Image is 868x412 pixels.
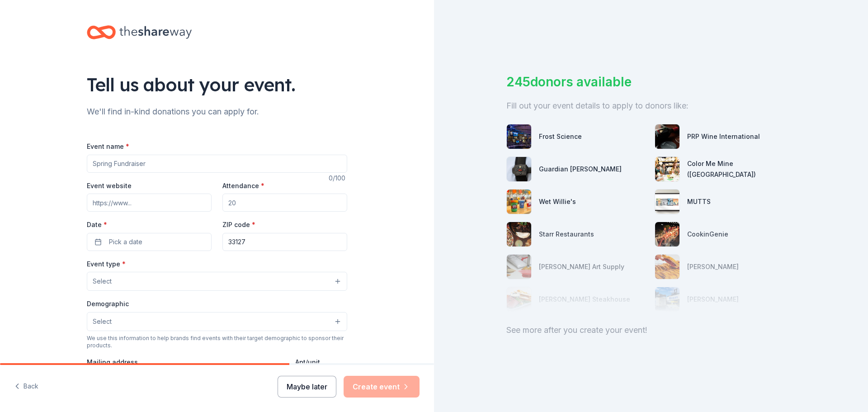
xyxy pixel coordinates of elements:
div: Color Me Mine ([GEOGRAPHIC_DATA]) [687,158,796,180]
img: photo for Frost Science [507,124,531,149]
img: photo for Color Me Mine (South Miami) [655,157,679,181]
label: ZIP code [222,220,255,229]
input: https://www... [87,194,212,212]
button: Select [87,312,347,331]
div: Frost Science [539,131,582,142]
div: 0 /100 [329,173,347,184]
div: 245 donors available [506,72,796,91]
input: Spring Fundraiser [87,155,347,173]
div: See more after you create your event! [506,323,796,337]
button: Maybe later [278,376,336,398]
div: MUTTS [687,196,711,207]
img: photo for MUTTS [655,189,679,214]
div: We use this information to help brands find events with their target demographic to sponsor their... [87,335,347,349]
div: Fill out your event details to apply to donors like: [506,99,796,113]
button: Pick a date [87,233,212,251]
img: photo for PRP Wine International [655,124,679,149]
label: Demographic [87,299,129,308]
button: Select [87,272,347,291]
span: Pick a date [109,237,142,247]
span: Select [93,276,112,287]
label: Event type [87,260,126,269]
div: We'll find in-kind donations you can apply for. [87,104,347,119]
button: Back [14,377,38,396]
label: Attendance [222,181,264,190]
label: Mailing address [87,358,138,367]
div: Guardian [PERSON_NAME] [539,164,622,175]
input: 12345 (U.S. only) [222,233,347,251]
label: Event website [87,181,132,190]
img: photo for Guardian Angel Device [507,157,531,181]
div: Wet Willie's [539,196,576,207]
input: 20 [222,194,347,212]
div: PRP Wine International [687,131,760,142]
img: photo for Wet Willie's [507,189,531,214]
label: Event name [87,142,129,151]
label: Apt/unit [295,358,320,367]
label: Date [87,220,212,229]
div: Tell us about your event. [87,72,347,97]
span: Select [93,316,112,327]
